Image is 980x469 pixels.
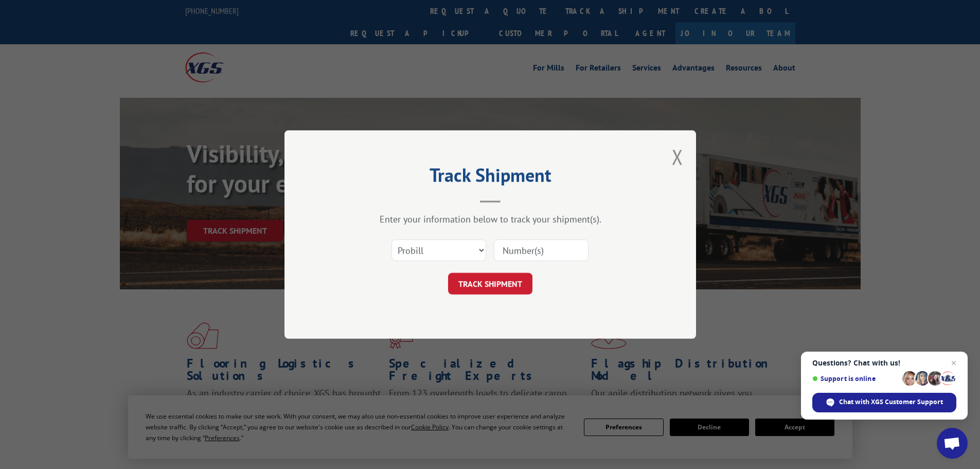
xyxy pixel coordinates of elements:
[336,213,645,225] div: Enter your information below to track your shipment(s).
[672,143,683,170] button: Close modal
[839,397,943,407] span: Chat with XGS Customer Support
[448,273,532,294] button: TRACK SHIPMENT
[494,239,589,261] input: Number(s)
[812,359,956,367] span: Questions? Chat with us!
[937,428,968,459] a: Open chat
[812,393,956,412] span: Chat with XGS Customer Support
[336,168,645,187] h2: Track Shipment
[812,375,899,383] span: Support is online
